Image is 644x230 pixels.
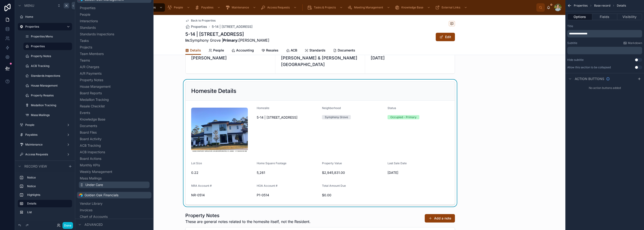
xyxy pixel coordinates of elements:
button: Vendor Library [79,200,150,207]
span: 5-14 | [STREET_ADDRESS] [257,115,318,120]
button: Interactions [79,18,150,24]
span: A/R Payments [80,71,102,76]
button: Invoices [79,207,150,213]
label: Property Resales [31,94,71,97]
a: Properties [185,24,207,29]
button: Resale Checklist [79,103,150,110]
button: Chart of Accounts [79,213,150,220]
button: Board Reports [79,90,150,96]
a: People [25,123,65,127]
label: Standards Inspections [31,74,71,78]
span: Resales [266,48,278,53]
div: Occupied - Primary [390,115,417,119]
a: Accounting [231,46,254,55]
span: Payables [201,6,213,9]
a: ACB Tracking [31,64,71,68]
span: House Management [80,84,111,89]
button: Medallion Tracking [79,96,150,103]
span: NRA Account # [191,184,212,187]
span: A/R Charges [80,65,99,69]
span: Monthly KPIs [80,163,100,168]
label: Medallion Tracking [31,103,71,107]
button: Done [62,222,73,229]
label: House Management [31,84,71,88]
button: Team Members [79,51,150,57]
button: Events [79,110,150,116]
span: Under Care [85,183,103,187]
span: Back to Properties [191,19,216,22]
button: ACB Inspections [79,149,150,155]
span: Projects [80,45,92,50]
span: Board Activity [80,137,102,141]
button: Visibility [617,14,642,20]
div: scrollable content [567,47,642,54]
span: Details [190,48,201,53]
span: ACB [291,48,297,53]
span: Symphony Grove | [PERSON_NAME] [185,37,269,43]
span: Meeting Management [354,6,383,9]
button: Under Care [79,182,150,188]
span: $0.00 [322,193,384,197]
span: Tasks & Projects [314,6,336,9]
a: Payables [25,133,65,137]
label: Notice [27,184,70,188]
button: Standards [79,24,150,31]
span: Standards [309,48,326,53]
span: Advanced [84,222,103,227]
span: Interactions [80,19,98,23]
img: Airtable Logo [79,193,83,197]
button: Monthly KPIs [79,162,150,168]
button: Documents [79,123,150,129]
img: 5-14.jpg [191,108,248,153]
span: ACB Inspections [80,150,105,154]
span: Action buttons [575,77,604,81]
a: Knowledge Base [393,3,433,12]
span: Record view [24,164,47,169]
label: Maintenance [25,143,65,146]
a: Property Notes [31,54,71,58]
span: Board Actions [80,156,101,161]
span: People [174,6,183,9]
span: NR-0514 [191,193,253,197]
strong: In: [185,38,190,43]
span: External Links [442,6,460,9]
span: Board Reports [80,91,102,95]
button: Board Files [79,129,150,136]
span: Home Square Footage [257,161,286,165]
span: Property Value [322,161,342,165]
a: Documents [333,46,355,55]
span: ACB Tracking [80,143,101,148]
span: People [213,48,224,53]
span: People [80,12,90,17]
a: 5-14 | [STREET_ADDRESS] [212,24,252,29]
button: House Management [79,83,150,90]
span: Events [80,110,90,115]
span: Access Requests [267,6,290,9]
a: Markdown [623,41,642,45]
span: $2,945,831.00 [322,170,384,175]
a: External Links [434,3,470,12]
label: Home [25,15,71,19]
button: Properties [79,5,150,11]
h1: 5-14 | [STREET_ADDRESS] [185,31,269,37]
label: List [27,210,70,214]
a: Details [185,46,201,55]
button: Property Notes [79,77,150,83]
a: Access Requests [259,3,299,12]
label: Mass Mailings [31,113,71,117]
span: Status [388,106,396,110]
span: 5,261 [257,170,318,175]
span: Properties [191,24,207,29]
label: Allow this section to be collapsed [567,66,611,69]
strong: Primary: [223,38,239,43]
button: Mass Mailings [79,175,150,182]
span: Weekly Management [80,169,112,174]
div: No action buttons added [565,84,644,92]
span: Team Members [80,51,104,56]
span: Medallion Tracking [80,97,109,102]
span: Markdown [628,41,642,45]
a: Back to Properties [185,19,216,22]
